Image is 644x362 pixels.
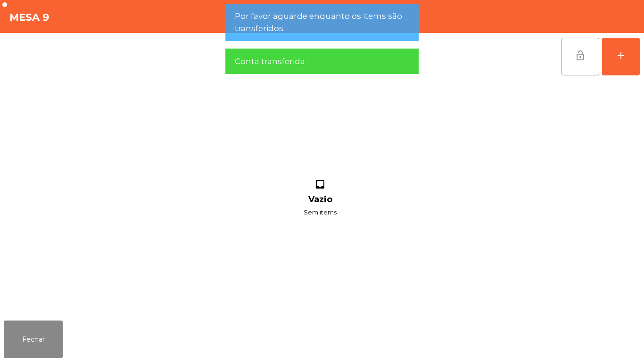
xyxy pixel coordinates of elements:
button: Fechar [4,321,63,358]
i: inbox [313,179,327,193]
span: Por favor aguarde enquanto os items são transferidos [235,10,409,34]
button: lock_open [561,38,599,75]
button: add [602,38,640,75]
span: Sem items [304,206,337,218]
h4: Mesa 9 [9,10,50,25]
span: Conta transferida [235,56,305,67]
div: add [615,50,627,61]
span: lock_open [575,50,586,61]
h1: Vazio [308,195,332,205]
